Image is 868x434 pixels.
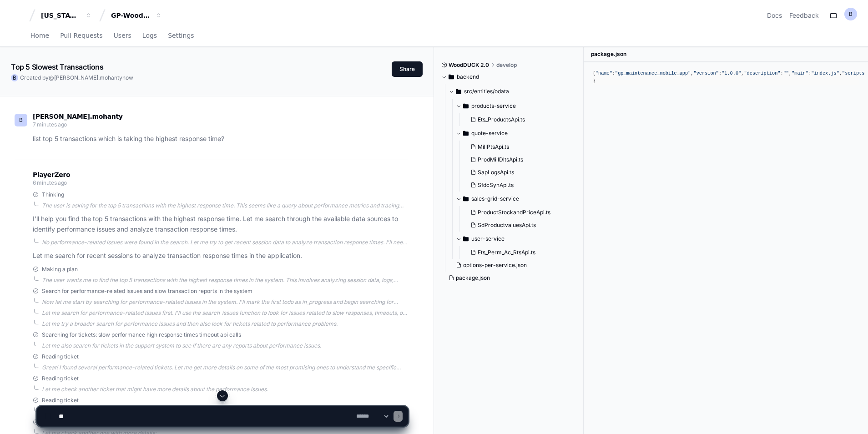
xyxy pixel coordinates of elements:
[463,233,469,244] svg: Directory
[33,121,67,128] span: 7 minutes ago
[30,25,49,46] a: Home
[11,62,104,71] app-text-character-animate: Top 5 Slowest Transactions
[767,11,782,20] a: Docs
[478,169,514,176] span: SapLogsApi.ts
[463,193,469,204] svg: Directory
[456,126,577,141] button: quote-service
[142,25,157,46] a: Logs
[30,33,49,38] span: Home
[467,166,571,179] button: SapLogsApi.ts
[33,134,408,144] p: list top 5 transactions which is taking the highest response time?
[33,172,70,177] span: PlayerZero
[789,11,819,20] button: Feedback
[467,219,571,232] button: SdProductvaluesApi.ts
[811,71,839,76] span: "index.js"
[42,386,408,393] div: Let me check another ticket that might have more details about the performance issues.
[456,232,577,246] button: user-service
[33,251,408,261] p: Let me search for recent sessions to analyze transaction response times in the application.
[49,74,54,81] span: @
[615,71,691,76] span: "gp_maintenance_mobile_app"
[478,182,514,189] span: SfdcSynApi.ts
[591,50,626,58] span: package.json
[42,277,408,284] div: The user wants me to find the top 5 transactions with the highest response times in the system. T...
[42,375,79,382] span: Reading ticket
[142,33,157,38] span: Logs
[595,71,612,76] span: "name"
[478,222,536,229] span: SdProductvaluesApi.ts
[471,102,516,110] span: products-service
[60,25,102,46] a: Pull Requests
[456,274,490,282] span: package.json
[449,84,577,99] button: src/entities/odata
[456,192,577,206] button: sales-grid-service
[471,235,505,242] span: user-service
[441,70,577,84] button: backend
[20,74,133,81] span: Created by
[37,7,96,24] button: [US_STATE] Pacific
[496,61,517,69] span: develop
[445,272,571,284] button: package.json
[471,195,519,202] span: sales-grid-service
[13,74,16,81] h1: B
[463,128,469,139] svg: Directory
[114,33,131,38] span: Users
[456,86,461,97] svg: Directory
[593,70,859,85] div: { : , : , : , : , : { : , : , : , : , : , : , : , : , : , : , : , : , : , : , : , : , : , : , : ,...
[449,61,489,69] span: WoodDUCK 2.0
[168,33,194,38] span: Settings
[463,262,527,269] span: options-per-service.json
[19,116,23,124] h1: B
[54,74,122,81] span: [PERSON_NAME].mohanty
[42,191,64,198] span: Thinking
[33,214,408,235] p: I'll help you find the top 5 transactions with the highest response time. Let me search through t...
[783,71,789,76] span: ""
[842,71,867,76] span: "scripts"
[467,246,571,259] button: Ets_Perm_Ac_RtsApi.ts
[467,206,571,219] button: ProductStockandPriceApi.ts
[452,259,571,272] button: options-per-service.json
[471,130,508,137] span: quote-service
[693,71,718,76] span: "version"
[478,209,550,216] span: ProductStockandPriceApi.ts
[467,113,571,126] button: Ets_ProductsApi.ts
[42,353,79,360] span: Reading ticket
[60,33,102,38] span: Pull Requests
[42,298,408,306] div: Now let me start by searching for performance-related issues in the system. I'll mark the first t...
[457,73,479,81] span: backend
[42,331,241,338] span: Searching for tickets: slow performance high response times timeout api calls
[792,71,808,76] span: "main"
[122,74,133,81] span: now
[478,249,535,256] span: Ets_Perm_Ac_RtsApi.ts
[42,309,408,317] div: Let me search for performance-related issues first. I'll use the search_issues function to look f...
[467,141,571,153] button: MillPtsApi.ts
[456,99,577,113] button: products-service
[392,61,423,77] button: Share
[41,11,80,20] div: [US_STATE] Pacific
[463,101,469,111] svg: Directory
[107,7,166,24] button: GP-WoodDuck 2.0
[464,88,509,95] span: src/entities/odata
[42,202,408,209] div: The user is asking for the top 5 transactions with the highest response time. This seems like a q...
[33,113,123,120] span: [PERSON_NAME].mohanty
[744,71,780,76] span: "description"
[33,179,67,186] span: 6 minutes ago
[849,10,853,18] h1: B
[467,153,571,166] button: ProdMillDltsApi.ts
[42,266,78,273] span: Making a plan
[839,404,863,429] iframe: Open customer support
[42,288,252,295] span: Search for performance-related issues and slow transaction reports in the system
[478,143,509,151] span: MillPtsApi.ts
[42,320,408,328] div: Let me try a broader search for performance issues and then also look for tickets related to perf...
[42,364,408,371] div: Great! I found several performance-related tickets. Let me get more details on some of the most p...
[722,71,741,76] span: "1.0.0"
[449,71,454,82] svg: Directory
[478,116,525,123] span: Ets_ProductsApi.ts
[111,11,150,20] div: GP-WoodDuck 2.0
[844,8,857,20] button: B
[42,342,408,349] div: Let me also search for tickets in the support system to see if there are any reports about perfor...
[467,179,571,192] button: SfdcSynApi.ts
[478,156,523,163] span: ProdMillDltsApi.ts
[42,239,408,246] div: No performance-related issues were found in the search. Let me try to get recent session data to ...
[114,25,131,46] a: Users
[168,25,194,46] a: Settings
